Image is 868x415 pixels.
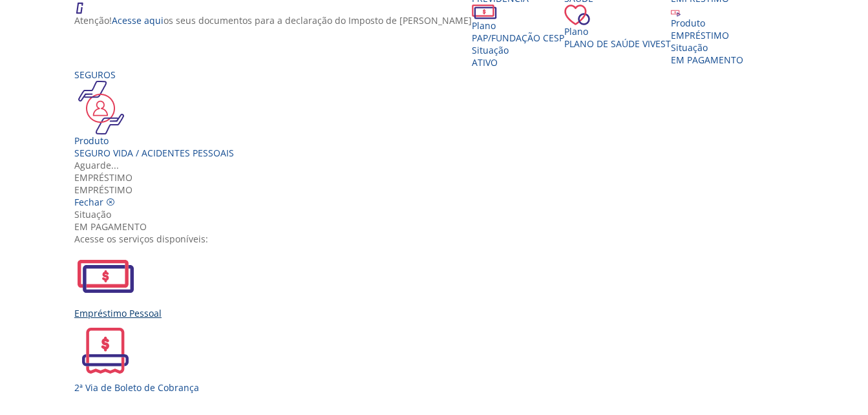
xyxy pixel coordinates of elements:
a: Fechar [74,196,115,208]
img: ico_seguros.png [74,81,128,134]
div: EM PAGAMENTO [74,220,803,233]
p: Atenção! os seus documentos para a declaração do Imposto de [PERSON_NAME] [74,14,472,27]
span: EMPRÉSTIMO [74,184,132,196]
span: Ativo [472,56,498,69]
img: ico_emprestimo.svg [671,7,681,17]
img: ico_dinheiro.png [472,5,497,19]
div: Empréstimo Pessoal [74,307,803,319]
span: PAP/Fundação CESP [472,32,564,44]
span: Fechar [74,196,103,208]
a: Seguros Produto Seguro Vida / Acidentes Pessoais [74,69,234,159]
span: EM PAGAMENTO [671,54,743,66]
div: Situação [472,44,564,56]
div: Situação [74,208,803,220]
div: Seguros [74,69,234,81]
div: Empréstimo [74,171,803,184]
a: Acesse aqui [112,14,164,27]
div: Seguro Vida / Acidentes Pessoais [74,147,234,159]
div: 2ª Via de Boleto de Cobrança [74,381,803,394]
img: ico_coracao.png [564,5,590,25]
div: Plano [564,25,671,37]
div: Situação [671,41,743,54]
span: Plano de Saúde VIVEST [564,37,671,50]
div: Aguarde... [74,159,803,171]
div: Plano [472,19,564,32]
a: Empréstimo Pessoal [74,245,803,319]
img: EmprestimoPessoal.svg [74,245,136,307]
img: 2ViaCobranca.svg [74,319,136,381]
a: 2ª Via de Boleto de Cobrança [74,319,803,394]
div: Produto [74,134,234,147]
div: EMPRÉSTIMO [671,29,743,41]
div: Produto [671,17,743,29]
div: Acesse os serviços disponíveis: [74,233,803,245]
